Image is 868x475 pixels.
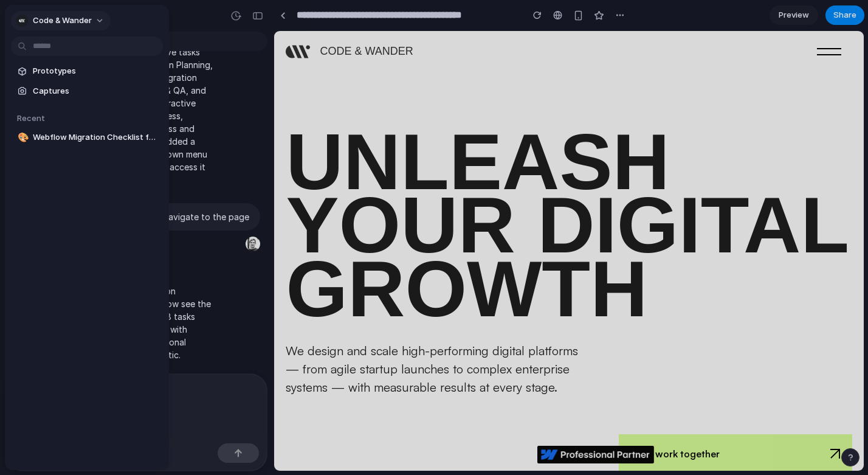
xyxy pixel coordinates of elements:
[17,113,45,123] span: Recent
[12,311,376,366] p: We design and scale high-performing digital platforms — from agile startup launches to complex en...
[11,82,163,100] a: Captures
[16,131,28,144] button: 🎨
[345,403,578,449] button: Let's work together
[18,131,26,145] div: 🎨
[357,415,446,430] div: Let's work together
[12,99,577,290] h1: unleash your digital growth
[11,128,163,147] a: 🎨Webflow Migration Checklist for Code & Wander
[11,11,111,30] button: Code & Wander
[263,415,380,433] img: Webflow Premium Partner — trusted design & development agency
[46,12,139,29] div: Code & Wander
[33,15,92,27] span: Code & Wander
[33,131,158,144] span: Webflow Migration Checklist for Code & Wander
[11,62,163,80] a: Prototypes
[33,85,158,97] span: Captures
[33,65,158,77] span: Prototypes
